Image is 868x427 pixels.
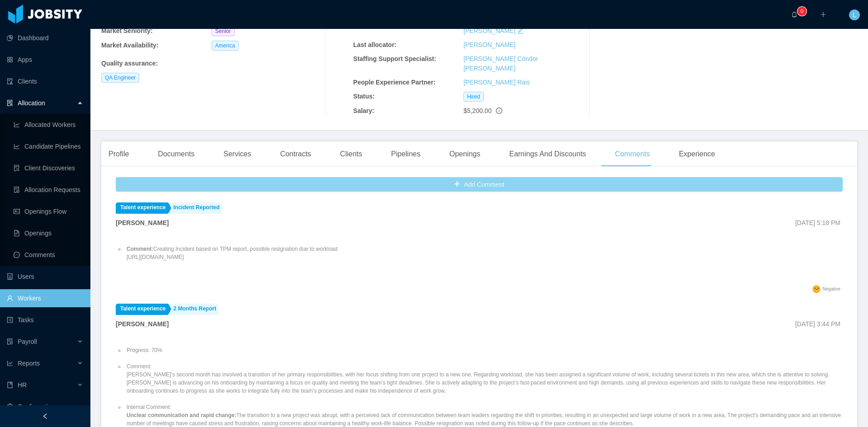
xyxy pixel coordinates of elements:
[101,27,153,34] b: Market Seniority:
[384,141,428,167] div: Pipelines
[496,108,502,114] span: info-circle
[463,79,530,86] a: [PERSON_NAME] Rais
[101,141,136,167] div: Profile
[14,224,83,242] a: icon: file-textOpenings
[14,116,83,134] a: icon: line-chartAllocated Workers
[795,320,840,328] span: [DATE] 3:44 PM
[333,141,369,167] div: Clients
[14,181,83,199] a: icon: file-doneAllocation Requests
[169,202,222,214] a: Incident Reported
[125,245,338,261] li: Creating Incident based on TPM report, possible resignation due to workload [URL][DOMAIN_NAME]
[7,100,13,106] i: icon: solution
[353,79,435,86] b: People Experience Partner:
[18,338,37,345] span: Payroll
[353,41,396,48] b: Last allocator:
[127,246,153,252] strong: Comment:
[116,320,169,328] strong: [PERSON_NAME]
[18,381,27,389] span: HR
[14,246,83,264] a: icon: messageComments
[442,141,488,167] div: Openings
[7,311,83,329] a: icon: profileTasks
[820,11,826,18] i: icon: plus
[463,55,538,72] a: [PERSON_NAME] Cóndor [PERSON_NAME]
[463,107,491,114] span: $5,200.00
[127,412,236,418] strong: Unclear communication and rapid change:
[795,219,840,226] span: [DATE] 5:18 PM
[212,41,239,51] span: America
[116,202,168,214] a: Talent experience
[463,92,484,102] span: Hired
[14,202,83,221] a: icon: idcardOpenings Flow
[18,360,40,367] span: Reports
[101,60,158,67] b: Quality assurance :
[608,141,657,167] div: Comments
[7,72,83,90] a: icon: auditClients
[125,362,843,395] li: Comment: [PERSON_NAME]'s second month has involved a transition of her primary responsibilities, ...
[116,219,169,226] strong: [PERSON_NAME]
[18,99,45,107] span: Allocation
[125,346,843,354] li: Progress: 70%
[791,11,797,18] i: icon: bell
[672,141,722,167] div: Experience
[823,286,840,291] span: Negative
[18,403,55,410] span: Configuration
[517,28,524,34] i: icon: edit
[7,289,83,307] a: icon: userWorkers
[7,29,83,47] a: icon: pie-chartDashboard
[273,141,318,167] div: Contracts
[7,360,13,366] i: icon: line-chart
[169,304,219,315] a: 2 Months Report
[14,137,83,155] a: icon: line-chartCandidate Pipelines
[502,141,593,167] div: Earnings And Discounts
[7,404,13,410] i: icon: setting
[116,304,168,315] a: Talent experience
[853,9,856,20] span: L
[353,55,436,62] b: Staffing Support Specialist:
[101,73,139,83] span: QA Engineer
[797,7,807,16] sup: 0
[151,141,202,167] div: Documents
[7,382,13,388] i: icon: book
[116,177,843,192] button: icon: plusAdd Comment
[101,42,159,49] b: Market Availability:
[216,141,258,167] div: Services
[353,107,374,114] b: Salary:
[7,267,83,286] a: icon: robotUsers
[212,26,235,36] span: Senior
[7,51,83,69] a: icon: appstoreApps
[463,41,515,48] a: [PERSON_NAME]
[7,338,13,345] i: icon: file-protect
[14,159,83,177] a: icon: file-searchClient Discoveries
[353,93,374,100] b: Status:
